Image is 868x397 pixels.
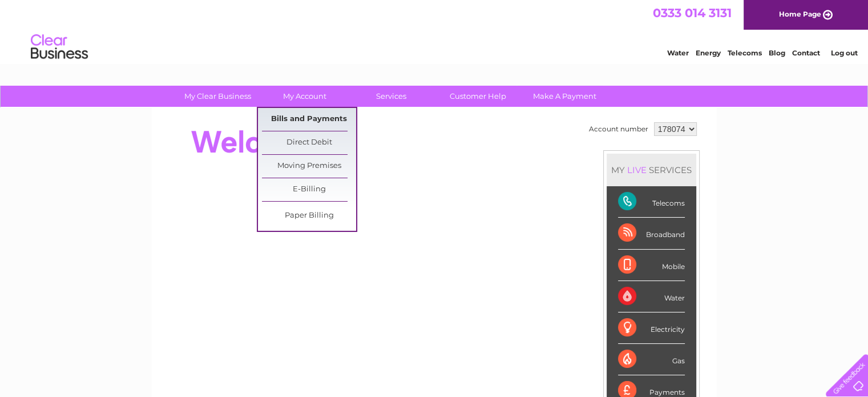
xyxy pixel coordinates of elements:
div: MY SERVICES [607,154,696,186]
div: Electricity [618,312,685,344]
td: Account number [586,119,651,139]
a: 0333 014 3131 [653,6,732,20]
a: Direct Debit [262,131,356,154]
div: Mobile [618,250,685,281]
a: Services [344,86,438,107]
a: Contact [792,49,820,57]
a: Energy [696,49,721,57]
div: Clear Business is a trading name of Verastar Limited (registered in [GEOGRAPHIC_DATA] No. 3667643... [165,6,704,55]
div: Telecoms [618,186,685,218]
a: Moving Premises [262,155,356,178]
a: My Account [257,86,352,107]
a: Customer Help [431,86,525,107]
a: Paper Billing [262,204,356,227]
a: Make A Payment [518,86,612,107]
div: Broadband [618,218,685,249]
div: Gas [618,344,685,375]
a: Bills and Payments [262,108,356,131]
a: Water [667,49,689,57]
a: E-Billing [262,178,356,201]
a: Telecoms [728,49,762,57]
div: LIVE [625,165,649,175]
a: Log out [830,49,857,57]
img: logo.png [30,30,88,65]
a: Blog [769,49,785,57]
div: Water [618,281,685,312]
a: My Clear Business [171,86,265,107]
